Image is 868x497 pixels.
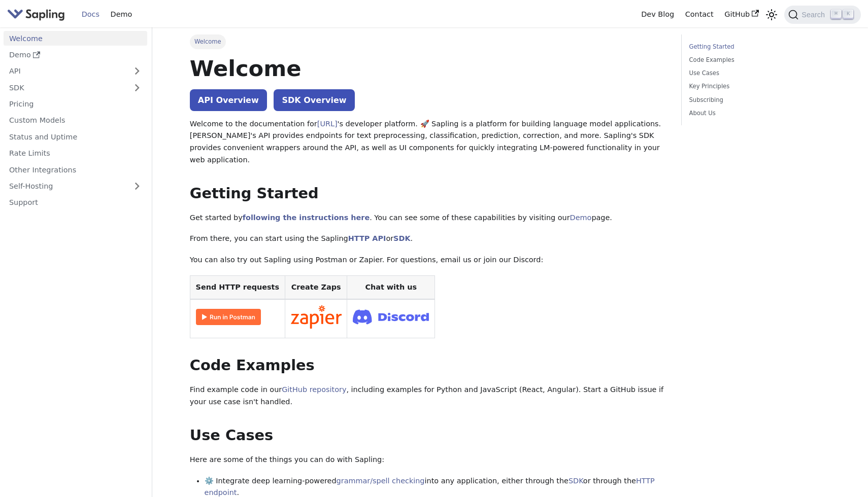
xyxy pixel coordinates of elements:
[348,234,386,242] a: HTTP API
[190,254,667,266] p: You can also try out Sapling using Postman or Zapier. For questions, email us or join our Discord:
[190,118,667,166] p: Welcome to the documentation for 's developer platform. 🚀 Sapling is a platform for building lang...
[4,97,147,112] a: Pricing
[4,64,127,79] a: API
[190,275,285,299] th: Send HTTP requests
[291,305,342,329] img: Connect in Zapier
[4,146,147,161] a: Rate Limits
[784,6,860,24] button: Search (Command+K)
[317,120,338,128] a: [URL]
[4,179,147,194] a: Self-Hosting
[831,10,841,19] kbd: ⌘
[689,82,827,91] a: Key Principles
[190,34,226,49] span: Welcome
[190,89,267,111] a: API Overview
[337,477,425,485] a: grammar/spell checking
[196,309,261,325] img: Run in Postman
[190,34,667,49] nav: Breadcrumbs
[190,384,667,408] p: Find example code in our , including examples for Python and JavaScript (React, Angular). Start a...
[570,214,592,222] a: Demo
[719,7,764,22] a: GitHub
[7,7,65,22] img: Sapling.ai
[4,129,147,144] a: Status and Uptime
[205,477,655,497] a: HTTP endpoint
[843,10,853,19] kbd: K
[689,68,827,78] a: Use Cases
[764,7,779,22] button: Switch between dark and light mode (currently light mode)
[689,55,827,65] a: Code Examples
[190,454,667,466] p: Here are some of the things you can do with Sapling:
[190,185,667,203] h2: Getting Started
[4,113,147,128] a: Custom Models
[636,7,679,22] a: Dev Blog
[689,109,827,118] a: About Us
[105,7,138,22] a: Demo
[393,234,410,242] a: SDK
[274,89,354,111] a: SDK Overview
[127,64,147,79] button: Expand sidebar category 'API'
[285,275,347,299] th: Create Zaps
[76,7,105,22] a: Docs
[689,42,827,52] a: Getting Started
[190,212,667,224] p: Get started by . You can see some of these capabilities by visiting our page.
[4,31,147,46] a: Welcome
[190,357,667,375] h2: Code Examples
[190,55,667,82] h1: Welcome
[127,80,147,95] button: Expand sidebar category 'SDK'
[569,477,583,485] a: SDK
[689,95,827,105] a: Subscribing
[7,7,69,22] a: Sapling.ai
[4,80,127,95] a: SDK
[4,195,147,210] a: Support
[4,162,147,177] a: Other Integrations
[4,48,147,62] a: Demo
[243,214,370,222] a: following the instructions here
[353,306,429,327] img: Join Discord
[282,385,346,394] a: GitHub repository
[798,11,831,19] span: Search
[190,233,667,245] p: From there, you can start using the Sapling or .
[680,7,719,22] a: Contact
[190,427,667,445] h2: Use Cases
[347,275,435,299] th: Chat with us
